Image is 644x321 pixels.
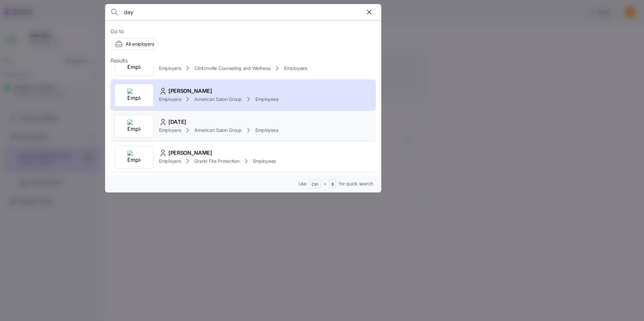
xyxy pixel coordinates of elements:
[298,180,307,187] span: Use
[159,158,181,165] span: Employers
[339,180,373,187] span: for quick search
[159,96,181,103] span: Employers
[110,38,158,50] button: All employers
[194,127,241,134] span: American Salon Group
[331,182,334,187] span: B
[168,87,212,95] span: [PERSON_NAME]
[168,149,212,157] span: [PERSON_NAME]
[194,65,270,72] span: Clintonville Counseling and Wellness
[127,119,141,133] img: Employer logo
[127,88,141,102] img: Employer logo
[110,57,128,65] span: Results
[127,150,141,164] img: Employer logo
[323,180,326,187] span: +
[194,158,239,165] span: Grand Fire Protection
[194,96,241,103] span: American Salon Group
[126,41,154,47] span: All employers
[284,65,307,72] span: Employees
[159,65,181,72] span: Employers
[312,182,318,187] span: Ctrl
[110,27,376,36] span: Go to
[253,158,276,165] span: Employees
[255,96,278,103] span: Employees
[255,127,278,134] span: Employees
[168,118,186,126] span: [DATE]
[159,127,181,134] span: Employers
